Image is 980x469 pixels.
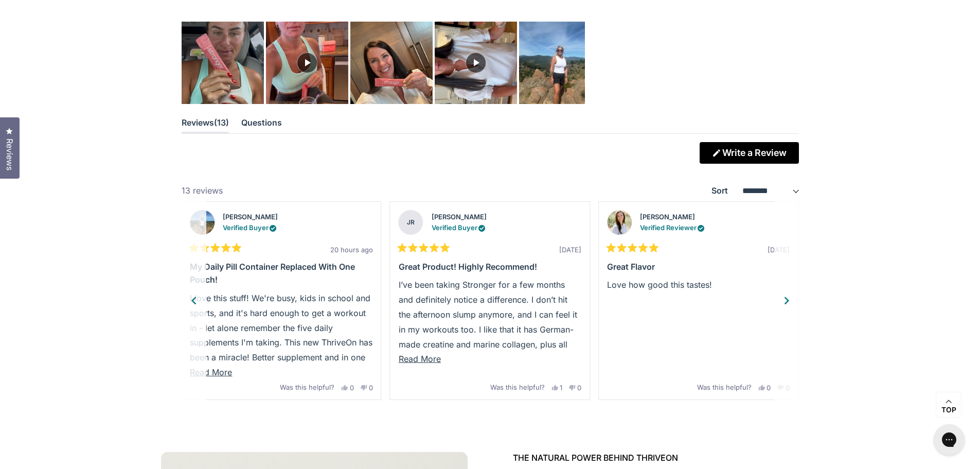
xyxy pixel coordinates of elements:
[941,406,956,415] span: Top
[399,277,581,411] p: I’ve been taking Stronger for a few months and definitely notice a difference. I don’t hit the af...
[190,367,232,377] span: Read More
[399,352,581,367] button: Read More
[190,210,215,235] img: Profile picture for Tandra P.
[435,22,517,104] img: Customer-uploaded video, show more details
[551,384,562,391] button: 1
[3,138,16,170] span: Reviews
[774,201,799,400] button: Next
[223,222,278,233] div: Verified Buyer
[223,213,278,221] strong: [PERSON_NAME]
[607,260,790,274] div: Great flavor
[241,116,282,133] button: Questions
[341,384,353,391] button: 0
[182,22,264,104] img: A woman with blonde hair and red nail polish holding a pink packet while sitting in what appears ...
[399,210,423,235] strong: JR
[758,384,771,391] button: 0
[768,246,790,254] span: [DATE]
[177,201,385,400] li: Slide 3
[182,11,799,410] div: Rated 5.0 out of 5 stars Based on 13 reviews
[330,246,373,254] span: 20 hours ago
[490,383,545,391] span: Was this helpful?
[607,277,790,292] p: Love how good this tastes!
[182,184,223,198] div: 13 reviews
[569,384,581,391] button: 0
[190,260,372,287] div: My daily pill container replaced with One pouch!
[559,246,581,254] span: [DATE]
[386,201,594,400] li: Slide 4
[361,384,373,391] button: 0
[182,201,206,400] button: Previous
[182,116,229,133] button: Reviews
[607,210,632,235] img: Profile picture for Jesika
[929,421,970,459] iframe: Gorgias live chat messenger
[711,185,728,196] label: Sort
[519,22,601,104] img: Woman in athletic wear standing on rocky outcrop with mountains and blue sky in background
[640,213,695,221] strong: [PERSON_NAME]
[399,260,581,274] div: Great Product! Highly Recommend!
[350,22,433,104] img: Woman in white shirt smiling and holding a red product package that says "stronger" in a kitchen ...
[697,383,752,391] span: Was this helpful?
[190,291,372,439] p: I love this stuff! We're busy, kids in school and sports, and it's hard enough to get a workout i...
[594,201,803,400] li: Slide 5
[280,383,334,391] span: Was this helpful?
[399,354,441,364] span: Read More
[182,22,585,104] div: Carousel of customer-uploaded media. Press left and right arrows to navigate. Press enter or spac...
[700,142,799,164] a: Write a Review
[182,201,799,400] div: Review Carousel
[513,451,819,464] span: The NATURAL POWER BEHIND THRIVEON
[432,213,487,221] strong: [PERSON_NAME]
[190,365,372,380] button: Read More
[266,22,348,104] img: Customer-uploaded video, show more details
[214,116,229,130] span: 13
[640,222,704,233] div: Verified Reviewer
[432,222,487,233] div: Verified Buyer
